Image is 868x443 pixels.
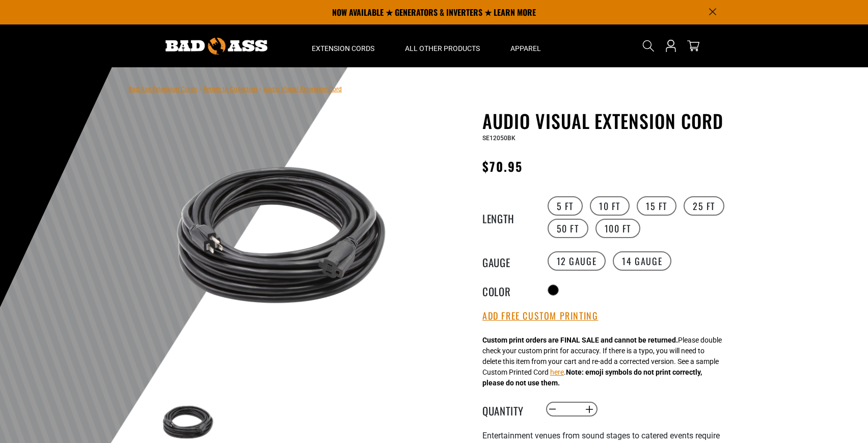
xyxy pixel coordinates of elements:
span: $70.95 [482,157,523,175]
nav: breadcrumbs [128,83,342,95]
summary: Apparel [495,24,556,67]
label: Quantity [482,403,533,416]
label: 10 FT [590,196,630,216]
label: 14 Gauge [613,251,671,271]
span: SE12050BK [482,135,516,142]
img: black [158,112,404,358]
strong: Note: emoji symbols do not print correctly, please do not use them. [482,368,702,387]
summary: Search [640,38,657,54]
label: 50 FT [548,219,588,238]
span: Audio Visual Extension Cord [263,86,342,93]
strong: Custom print orders are FINAL SALE and cannot be returned. [482,336,678,344]
a: Bad Ass Extension Cords [128,86,197,93]
img: Bad Ass Extension Cords [166,38,267,55]
div: Please double check your custom print for accuracy. If there is a typo, you will need to delete t... [482,335,722,388]
span: All Other Products [405,44,480,53]
a: Return to Collection [203,86,257,93]
span: › [259,86,261,93]
span: Apparel [510,44,541,53]
label: 5 FT [548,196,583,216]
span: Extension Cords [312,44,374,53]
summary: Extension Cords [296,24,390,67]
label: 25 FT [684,196,724,216]
legend: Length [482,211,533,224]
label: 15 FT [637,196,676,216]
button: here [550,367,564,378]
span: › [199,86,201,93]
legend: Color [482,283,533,297]
label: 12 Gauge [548,251,606,271]
summary: All Other Products [390,24,495,67]
button: Add Free Custom Printing [482,310,598,322]
h1: Audio Visual Extension Cord [482,110,732,132]
label: 100 FT [595,219,641,238]
legend: Gauge [482,254,533,268]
